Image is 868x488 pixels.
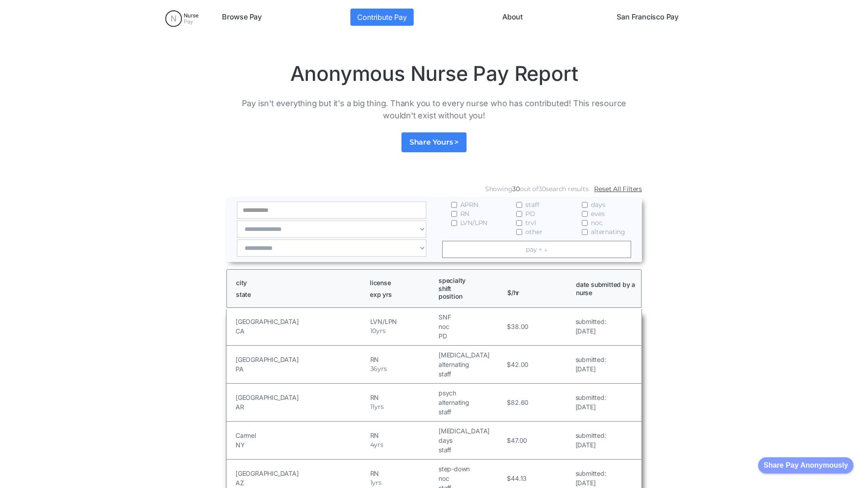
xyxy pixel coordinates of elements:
[576,469,606,478] h5: submitted:
[374,440,383,450] h5: yrs
[576,326,606,336] h5: [DATE]
[507,322,511,331] h5: $
[591,227,625,236] span: alternating
[370,279,430,287] h1: license
[576,317,606,326] h5: submitted:
[511,322,528,331] h5: 38.00
[370,478,373,488] h5: 1
[370,469,436,478] h5: RN
[236,478,368,488] h5: AZ
[439,285,499,293] h1: shift
[507,436,511,445] h5: $
[499,9,526,26] a: About
[613,9,682,26] a: San Francisco Pay
[439,474,505,483] h5: noc
[576,402,606,412] h5: [DATE]
[370,440,374,450] h5: 4
[451,220,457,226] input: LVN/LPN
[576,478,606,488] h5: [DATE]
[370,393,436,402] h5: RN
[582,229,588,235] input: alternating
[758,457,854,474] button: Share Pay Anonymously
[576,469,606,488] a: submitted:[DATE]
[218,9,265,26] a: Browse Pay
[370,431,436,440] h5: RN
[236,364,368,374] h5: PA
[582,211,588,217] input: eves
[236,279,362,287] h1: city
[226,97,642,122] p: Pay isn't everything but it's a big thing. Thank you to every nurse who has contributed! This res...
[439,322,505,331] h5: noc
[591,200,605,209] span: days
[507,398,511,407] h5: $
[511,474,527,483] h5: 44.13
[439,277,499,285] h1: specialty
[511,436,527,445] h5: 47.00
[372,478,381,488] h5: yrs
[507,360,511,369] h5: $
[576,364,606,374] h5: [DATE]
[576,317,606,336] a: submitted:[DATE]
[591,218,602,227] span: noc
[525,200,539,209] span: staff
[576,281,637,296] h1: date submitted by a nurse
[511,398,528,407] h5: 82.60
[236,355,368,364] h5: [GEOGRAPHIC_DATA]
[451,211,457,217] input: RN
[236,291,362,299] h1: state
[442,241,632,258] a: pay ↑ ↓
[460,218,488,227] span: LVN/LPN
[485,184,590,193] div: Showing out of search results.
[516,220,522,226] input: trvl
[582,202,588,208] input: days
[236,393,368,402] h5: [GEOGRAPHIC_DATA]
[516,211,522,217] input: PD
[516,202,522,208] input: staff
[439,398,505,407] h5: alternating
[460,209,470,218] span: RN
[507,474,511,483] h5: $
[370,291,430,299] h1: exp yrs
[439,292,499,300] h1: position
[226,61,642,86] h1: Anonymous Nurse Pay Report
[576,355,606,374] a: submitted:[DATE]
[370,317,436,326] h5: LVN/LPN
[236,440,368,450] h5: NY
[525,218,536,227] span: trvl
[370,326,377,336] h5: 10
[439,464,505,474] h5: step-down
[374,402,383,412] h5: yrs
[439,407,505,417] h5: staff
[370,402,375,412] h5: 11
[376,326,385,336] h5: yrs
[512,185,520,193] span: 30
[439,436,505,445] h5: days
[439,445,505,455] h5: staff
[226,182,642,262] form: Email Form
[582,220,588,226] input: noc
[439,312,505,322] h5: SNF
[439,360,505,369] h5: alternating
[576,393,606,412] a: submitted:[DATE]
[439,350,505,360] h5: [MEDICAL_DATA]
[516,229,522,235] input: other
[377,364,387,374] h5: yrs
[236,402,368,412] h5: AR
[236,469,368,478] h5: [GEOGRAPHIC_DATA]
[594,184,642,193] a: Reset All Filters
[236,317,368,326] h5: [GEOGRAPHIC_DATA]
[576,355,606,364] h5: submitted:
[439,331,505,341] h5: PD
[401,132,467,152] a: Share Yours >
[511,360,528,369] h5: 42.00
[451,202,457,208] input: APRN
[576,431,606,440] h5: submitted:
[236,326,368,336] h5: CA
[576,431,606,450] a: submitted:[DATE]
[525,209,535,218] span: PD
[236,431,368,440] h5: Carmel
[525,227,542,236] span: other
[576,393,606,402] h5: submitted:
[439,369,505,379] h5: staff
[350,9,413,26] a: Contribute Pay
